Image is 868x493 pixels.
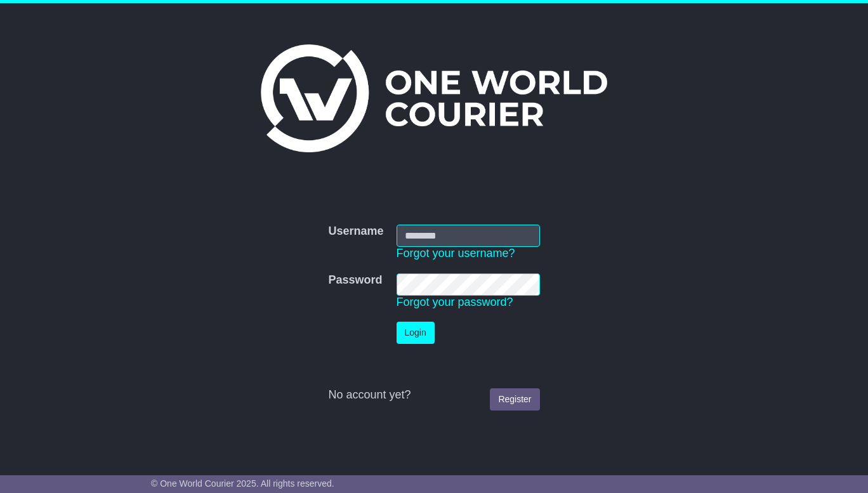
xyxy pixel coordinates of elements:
label: Username [328,225,383,239]
label: Password [328,273,382,287]
a: Forgot your password? [397,296,513,308]
img: One World [261,44,607,152]
div: No account yet? [328,388,539,402]
a: Register [490,388,539,411]
a: Forgot your username? [397,247,515,260]
button: Login [397,322,435,344]
span: © One World Courier 2025. All rights reserved. [151,478,334,489]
